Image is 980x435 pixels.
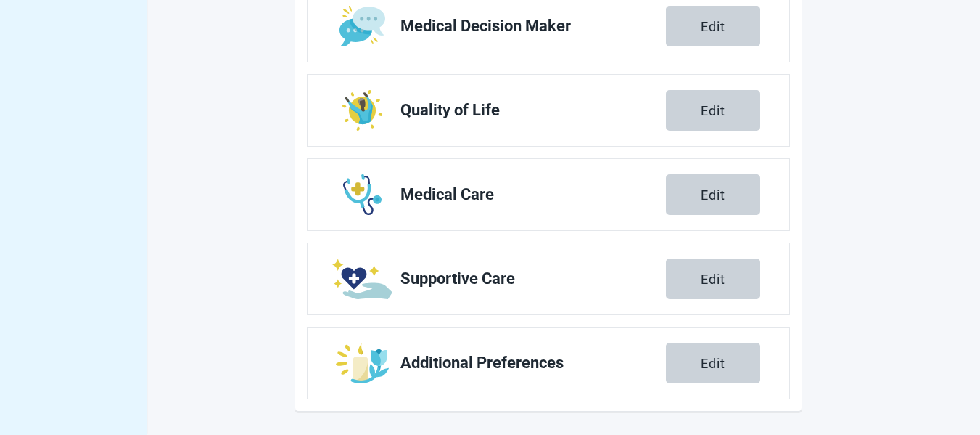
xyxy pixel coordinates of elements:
a: Edit Quality of Life section [308,75,789,146]
a: Edit Medical Care section [308,159,789,230]
button: Edit [666,90,760,131]
button: Edit [666,259,760,299]
span: Medical Decision Maker [400,17,666,35]
button: Edit [666,6,760,46]
span: Supportive Care [400,270,666,288]
button: Edit [666,174,760,215]
div: Edit [701,272,725,286]
div: Edit [701,19,725,33]
div: Edit [701,103,725,118]
div: Edit [701,187,725,202]
div: Edit [701,356,725,370]
a: Edit Additional Preferences section [308,328,789,399]
span: Medical Care [400,186,666,203]
a: Edit Supportive Care section [308,243,789,314]
button: Edit [666,343,760,383]
span: Additional Preferences [400,354,666,372]
span: Quality of Life [400,102,666,119]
